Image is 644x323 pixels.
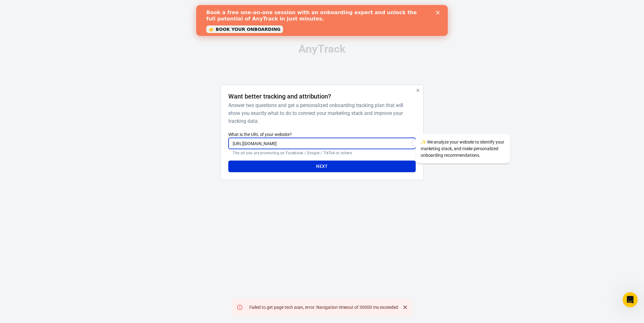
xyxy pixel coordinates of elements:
h4: Want better tracking and attribution? [228,93,331,100]
div: We analyze your website to identify your marketing stack, and make personalized onboarding recomm... [416,134,510,164]
h6: Answer two questions and get a personalized onboarding tracking plan that will show you exactly w... [228,101,413,125]
div: Close [240,6,246,9]
span: sparkles [421,139,426,144]
button: Close [400,303,410,312]
label: What is the URL of your website? [228,131,415,138]
div: AnyTrack [165,43,479,54]
iframe: Intercom live chat [623,292,638,307]
p: The url you are promoting on Facebook / Google / TikTok or others [233,150,411,156]
div: Failed to get page tech scan, error: Navigation timeout of 30000 ms exceeded [247,302,401,313]
input: https://yourwebsite.com/landing-page [228,138,415,149]
iframe: Intercom live chat banner [196,5,448,36]
button: Next [228,161,415,172]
